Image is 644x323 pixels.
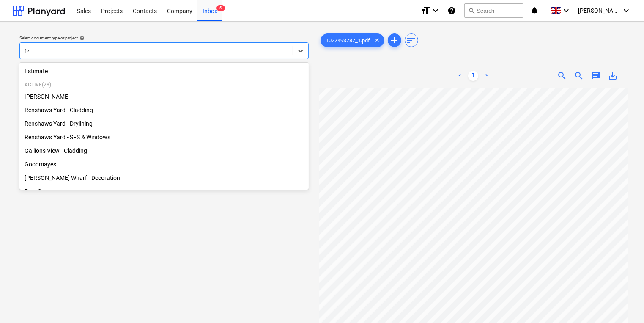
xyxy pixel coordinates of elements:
iframe: Chat Widget [602,282,644,323]
p: Active ( 28 ) [25,81,304,88]
div: 1027493787_1.pdf [321,33,384,47]
i: format_size [420,6,430,16]
div: Renshaws Yard - SFS & Windows [19,130,309,144]
a: Previous page [455,71,465,81]
div: [PERSON_NAME] [19,90,309,103]
span: sort [406,35,417,45]
div: Select document type or project [19,35,309,41]
span: 5 [216,5,225,11]
span: chat [591,71,601,81]
span: 1027493787_1.pdf [321,37,375,44]
span: clear [372,35,382,45]
span: search [468,7,475,14]
span: help [78,36,85,41]
span: add [389,35,400,45]
i: keyboard_arrow_down [430,6,441,16]
div: Goodmayes [19,157,309,171]
div: Gallions View - Cladding [19,144,309,157]
a: Next page [482,71,492,81]
i: Knowledge base [447,6,456,16]
span: zoom_in [557,71,567,81]
i: keyboard_arrow_down [621,6,631,16]
div: Bow Common [19,185,309,198]
span: zoom_out [574,71,584,81]
span: save_alt [608,71,618,81]
span: [PERSON_NAME] [578,7,620,14]
div: Estimate [19,64,309,78]
div: Renshaws Yard - Drylining [19,117,309,130]
div: Montgomery's Wharf - Decoration [19,171,309,185]
i: keyboard_arrow_down [561,6,571,16]
a: Page 1 is your current page [468,71,478,81]
div: Renshaws Yard - Cladding [19,103,309,117]
div: Trent Park [19,90,309,103]
i: notifications [530,6,539,16]
button: Search [464,3,523,18]
div: [PERSON_NAME] Wharf - Decoration [19,171,309,185]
